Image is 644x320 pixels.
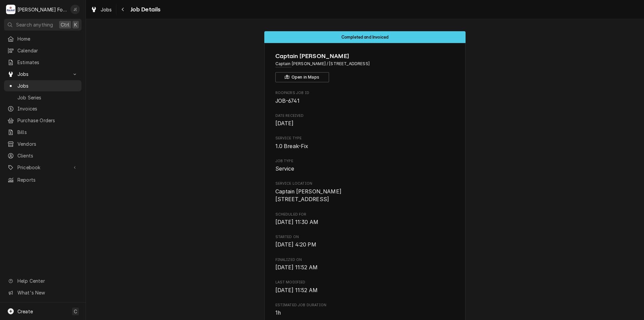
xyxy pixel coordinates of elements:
span: Started On [275,241,455,249]
span: Pricebook [17,164,68,171]
span: Estimated Job Duration [275,303,455,308]
a: Jobs [4,80,82,91]
span: [DATE] 11:52 AM [275,264,318,271]
div: M [6,5,15,14]
span: Jobs [101,6,112,13]
span: [DATE] [275,120,294,127]
div: Last Modified [275,280,455,294]
span: Ctrl [61,21,69,28]
a: Go to Jobs [4,68,82,80]
span: Roopairs Job ID [275,97,455,105]
span: Service Location [275,181,455,186]
div: Client Information [275,52,455,82]
span: Last Modified [275,286,455,294]
a: Purchase Orders [4,115,82,126]
span: Vendors [17,140,78,147]
span: Create [17,309,33,314]
span: Job Type [275,158,455,164]
span: 1h [275,310,281,316]
span: Roopairs Job ID [275,90,455,96]
span: Service Location [275,188,455,203]
button: Open in Maps [275,72,329,82]
span: [DATE] 11:52 AM [275,287,318,293]
span: 1.0 Break-Fix [275,143,309,149]
span: Service Type [275,142,455,150]
span: Finalized On [275,264,455,272]
div: Started On [275,234,455,249]
span: [DATE] 11:30 AM [275,219,318,225]
span: Service [275,166,294,172]
a: Go to What's New [4,287,82,298]
span: Home [17,35,78,42]
div: Roopairs Job ID [275,90,455,105]
span: Clients [17,152,78,159]
span: Calendar [17,47,78,54]
div: Finalized On [275,257,455,272]
div: Jeff Debigare (109)'s Avatar [70,5,80,14]
span: Date Received [275,120,455,128]
span: Bills [17,129,78,136]
div: Date Received [275,113,455,128]
span: Name [275,52,455,61]
a: Estimates [4,57,82,68]
span: K [74,21,77,28]
span: C [74,308,77,315]
div: [PERSON_NAME] Food Equipment Service [17,6,67,13]
a: Go to Help Center [4,275,82,286]
div: Marshall Food Equipment Service's Avatar [6,5,15,14]
span: Estimates [17,59,78,66]
a: Go to Pricebook [4,162,82,173]
div: Estimated Job Duration [275,303,455,317]
a: Job Series [4,92,82,103]
span: Help Center [17,277,77,284]
span: Last Modified [275,280,455,285]
span: JOB-6741 [275,98,300,104]
div: Scheduled For [275,212,455,226]
div: Service Type [275,136,455,150]
span: Job Details [128,5,161,14]
a: Clients [4,150,82,161]
div: Service Location [275,181,455,203]
span: Jobs [17,82,78,89]
div: Job Type [275,158,455,173]
button: Search anythingCtrlK [4,19,82,31]
a: Vendors [4,138,82,149]
div: J( [70,5,80,14]
span: Captain [PERSON_NAME] [STREET_ADDRESS] [275,188,341,203]
span: Date Received [275,113,455,119]
span: Reports [17,176,78,183]
span: Search anything [16,21,53,28]
button: Navigate back [118,4,128,15]
span: Invoices [17,105,78,112]
span: Finalized On [275,257,455,263]
span: Scheduled For [275,218,455,226]
div: Status [264,31,466,43]
a: Reports [4,174,82,185]
span: Job Type [275,165,455,173]
a: Invoices [4,103,82,114]
span: Job Series [17,94,78,101]
span: [DATE] 4:20 PM [275,241,316,248]
span: Completed and Invoiced [341,35,389,39]
span: Scheduled For [275,212,455,217]
span: Purchase Orders [17,117,78,124]
a: Calendar [4,45,82,56]
a: Jobs [88,4,115,15]
span: Address [275,61,455,67]
span: Estimated Job Duration [275,309,455,317]
a: Bills [4,127,82,138]
span: Service Type [275,136,455,141]
span: Jobs [17,71,68,78]
a: Home [4,33,82,44]
span: Started On [275,234,455,240]
span: What's New [17,289,77,296]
